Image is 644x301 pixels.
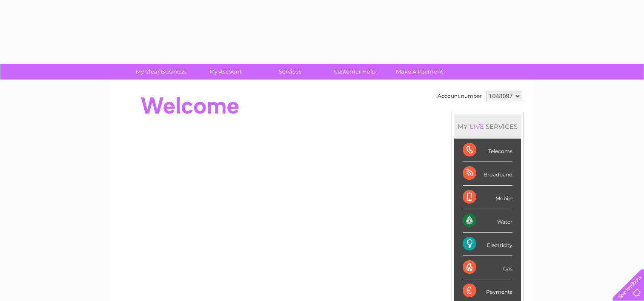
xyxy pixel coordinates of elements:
div: Gas [463,256,512,279]
div: LIVE [468,122,486,131]
a: My Clear Business [126,64,196,80]
a: Services [255,64,325,80]
a: My Account [190,64,260,80]
div: Broadband [463,162,512,185]
a: Customer Help [320,64,390,80]
a: Make A Payment [384,64,455,80]
div: Electricity [463,233,512,256]
td: Account number [435,89,484,103]
div: Water [463,209,512,233]
div: Mobile [463,186,512,209]
div: MY SERVICES [454,114,521,139]
div: Telecoms [463,139,512,162]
